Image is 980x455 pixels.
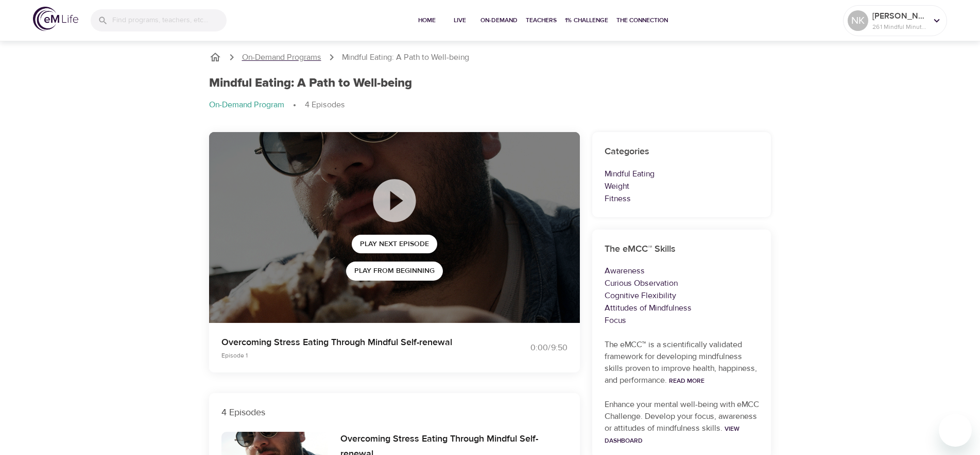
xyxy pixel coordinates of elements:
[872,10,927,22] p: [PERSON_NAME]
[209,51,771,63] nav: breadcrumb
[415,15,439,26] span: Home
[209,76,412,91] h1: Mindful Eating: A Path to Well-being
[526,15,557,26] span: Teachers
[112,9,227,31] input: Find programs, teachers, etc...
[605,302,759,314] p: Attitudes of Mindfulness
[352,235,437,254] button: Play Next Episode
[605,425,740,445] a: View Dashboard
[872,22,927,31] p: 261 Mindful Minutes
[242,52,321,63] a: On-Demand Programs
[605,339,759,386] p: The eMCC™ is a scientifically validated framework for developing mindfulness skills proven to imp...
[605,289,759,302] p: Cognitive Flexibility
[605,192,759,205] p: Fitness
[346,262,443,281] button: Play from beginning
[616,15,668,26] span: The Connection
[448,15,472,26] span: Live
[605,180,759,192] p: Weight
[565,15,608,26] span: 1% Challenge
[848,10,868,31] div: NK
[209,99,771,111] nav: breadcrumb
[480,15,518,26] span: On-Demand
[360,238,429,251] span: Play Next Episode
[221,405,568,419] p: 4 Episodes
[669,377,704,385] a: Read More
[354,265,435,278] span: Play from beginning
[305,99,345,111] p: 4 Episodes
[605,144,759,159] h6: Categories
[605,242,759,257] h6: The eMCC™ Skills
[605,399,759,446] p: Enhance your mental well-being with eMCC Challenge. Develop your focus, awareness or attitudes of...
[605,314,759,327] p: Focus
[605,168,759,180] p: Mindful Eating
[221,335,478,349] p: Overcoming Stress Eating Through Mindful Self-renewal
[605,265,759,277] p: Awareness
[490,342,568,354] div: 0:00 / 9:50
[221,351,478,360] p: Episode 1
[33,7,78,31] img: logo
[605,277,759,289] p: Curious Observation
[342,52,469,63] p: Mindful Eating: A Path to Well-being
[209,99,284,111] p: On-Demand Program
[939,414,972,447] iframe: Button to launch messaging window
